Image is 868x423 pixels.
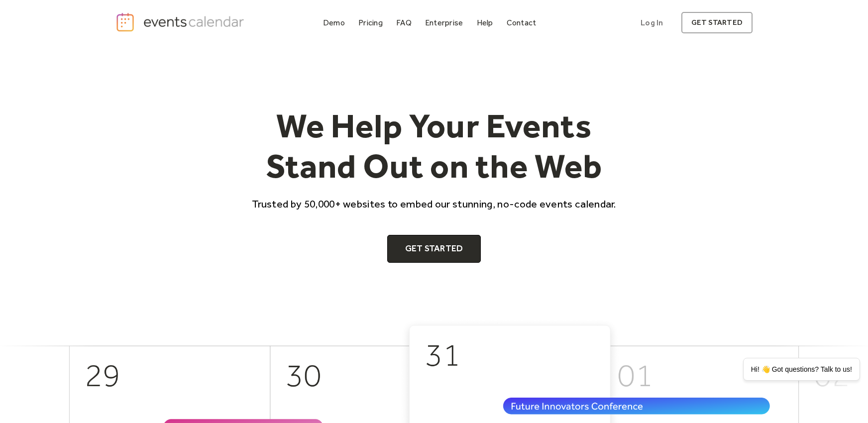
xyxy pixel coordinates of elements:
a: Help [473,16,497,29]
div: Enterprise [425,20,463,25]
a: Demo [319,16,349,29]
a: get started [681,12,753,33]
div: Contact [507,20,537,25]
div: Demo [323,20,345,25]
p: Trusted by 50,000+ websites to embed our stunning, no-code events calendar. [243,197,625,211]
a: FAQ [392,16,416,29]
div: Pricing [358,20,383,25]
div: FAQ [396,20,412,25]
a: Enterprise [421,16,467,29]
a: Log In [631,12,673,33]
h1: We Help Your Events Stand Out on the Web [243,106,625,187]
a: Pricing [354,16,387,29]
a: Get Started [387,235,481,263]
a: home [115,12,247,32]
a: Contact [503,16,541,29]
div: Help [477,20,493,25]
